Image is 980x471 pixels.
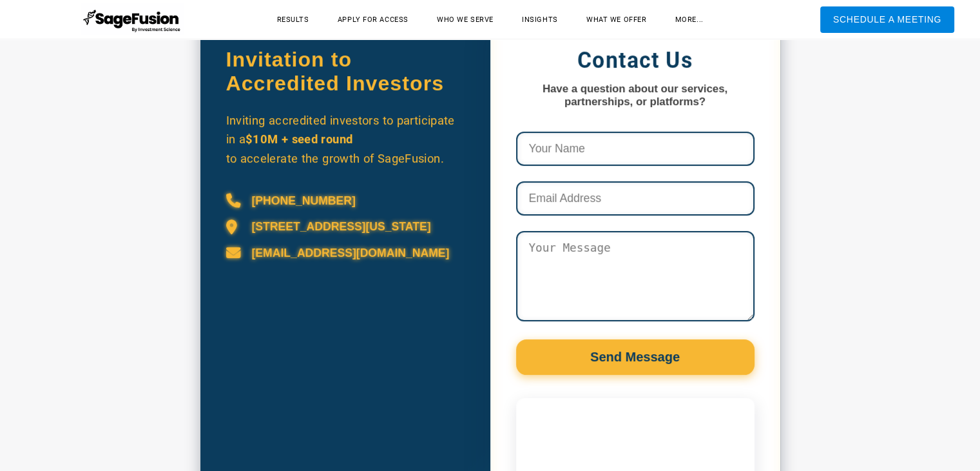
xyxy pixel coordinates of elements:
[516,83,754,108] div: Have a question about our services, partnerships, or platforms?
[264,10,322,30] a: Results
[81,3,184,35] img: SageFusion | Intelligent Investment Management
[226,220,465,234] div: [STREET_ADDRESS][US_STATE]
[516,181,754,215] input: Email Address
[226,48,465,95] h3: Invitation to Accredited Investors
[245,132,352,146] strong: $10M + seed round
[573,10,659,30] a: What We Offer
[820,6,954,33] a: Schedule A Meeting
[662,10,716,30] a: more...
[516,339,754,375] button: Send Message
[226,111,465,168] p: Inviting accredited investors to participate in a to accelerate the growth of SageFusion.
[325,10,421,30] a: Apply for Access
[226,194,465,208] div: [PHONE_NUMBER]
[424,10,506,30] a: Who We Serve
[516,132,754,166] input: Your Name
[577,48,693,74] h2: Contact Us
[509,10,570,30] a: Insights
[226,246,465,260] div: [EMAIL_ADDRESS][DOMAIN_NAME]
